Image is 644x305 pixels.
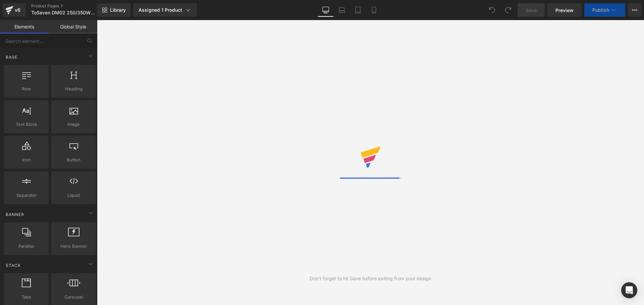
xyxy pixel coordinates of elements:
span: Row [6,85,47,92]
span: Library [110,7,126,13]
span: Carousel [53,294,94,301]
a: Global Style [49,20,97,33]
span: Hero Banner [53,243,94,250]
span: Liquid [53,192,94,199]
span: ToSeven DM02 250/350W Mid Drive Motor [31,10,96,15]
div: v6 [13,6,22,14]
span: Parallax [6,243,47,250]
span: Publish [592,7,609,13]
a: Product Pages [31,3,108,9]
button: Undo [485,3,499,17]
span: Preview [555,7,574,14]
span: Heading [53,85,94,92]
span: Tabs [6,294,47,301]
a: Tablet [350,3,366,17]
button: Redo [501,3,515,17]
button: Publish [584,3,625,17]
span: Base [5,54,18,60]
span: Save [526,7,537,14]
a: v6 [3,3,26,17]
a: Desktop [318,3,334,17]
div: Don't forget to hit Save before exiting from your design [310,275,431,282]
a: New Library [97,3,130,17]
a: Mobile [366,3,382,17]
span: Image [53,121,94,128]
button: More [628,3,641,17]
span: Icon [6,156,47,163]
span: Separator [6,192,47,199]
a: Laptop [334,3,350,17]
div: Assigned 1 Product [139,7,192,13]
a: Preview [547,3,582,17]
span: Stack [5,262,21,269]
span: Banner [5,211,25,218]
div: Open Intercom Messenger [621,282,637,298]
span: Text Block [6,121,47,128]
span: Button [53,156,94,163]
